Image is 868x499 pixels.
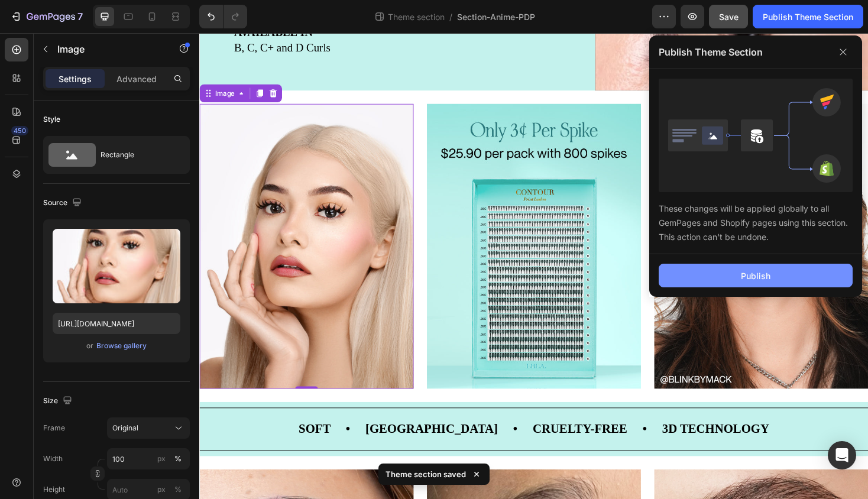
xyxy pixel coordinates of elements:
div: Browse gallery [96,341,147,351]
p: SOFT • [GEOGRAPHIC_DATA] • CRUELTY-FREE • 3D TECHNOLOGY [105,411,604,429]
img: preview-image [53,229,180,303]
span: Save [719,12,739,22]
iframe: Design area [199,33,868,499]
button: % [154,482,169,497]
button: Browse gallery [96,340,147,352]
p: Publish Theme Section [659,45,763,59]
span: Section-Anime-PDP [457,11,535,23]
div: % [174,453,182,464]
div: Publish [741,270,770,282]
div: Publish Theme Section [763,11,853,23]
div: Size [43,393,75,409]
div: Rectangle [101,141,173,169]
button: Original [107,417,190,439]
label: Frame [43,423,65,433]
span: / [449,11,452,23]
p: Image [57,42,158,56]
button: Publish [659,264,853,287]
input: https://example.com/image.jpg [53,313,180,334]
img: gempages_490653449529066643-af4b5049-9ae3-4010-8d94-8f518efa4401.jpg [241,75,468,378]
span: or [86,339,93,353]
div: 450 [11,126,28,135]
div: px [157,453,166,464]
img: gempages_490653449529066643-705a13cd-5fff-4525-9308-d552e710fead.jpg [482,75,710,378]
p: Theme section saved [386,468,466,480]
div: Undo/Redo [199,5,247,28]
div: px [157,484,166,495]
span: Theme section [386,11,447,23]
div: These changes will be applied globally to all GemPages and Shopify pages using this section. This... [659,192,853,244]
div: Source [43,195,84,211]
button: px [171,482,185,497]
label: Width [43,453,63,464]
button: Publish Theme Section [753,5,863,28]
input: px% [107,448,190,469]
p: Advanced [116,73,157,85]
button: 7 [5,5,88,28]
button: % [154,452,169,466]
button: Save [709,5,748,28]
div: % [174,484,182,495]
p: Settings [59,73,92,85]
span: Original [112,423,138,433]
button: px [171,452,185,466]
div: Style [43,114,60,125]
label: Height [43,484,65,495]
p: 7 [77,9,83,24]
div: Open Intercom Messenger [828,441,856,469]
